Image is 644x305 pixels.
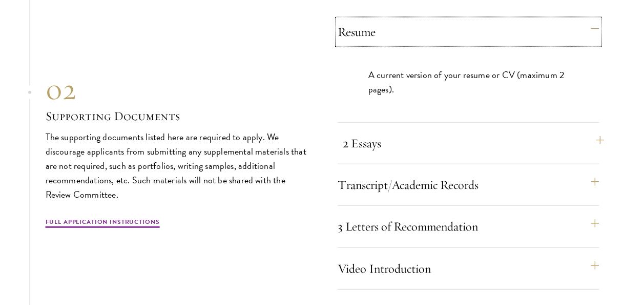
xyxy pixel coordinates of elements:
button: Video Introduction [338,256,599,281]
button: 2 Essays [343,131,604,156]
h3: Supporting Documents [46,107,307,125]
div: 02 [46,71,307,107]
button: 3 Letters of Recommendation [338,214,599,239]
p: A current version of your resume or CV (maximum 2 pages). [368,68,568,97]
p: The supporting documents listed here are required to apply. We discourage applicants from submitt... [46,130,307,202]
button: Transcript/Academic Records [338,173,599,197]
a: Full Application Instructions [46,217,160,230]
button: Resume [338,20,599,44]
